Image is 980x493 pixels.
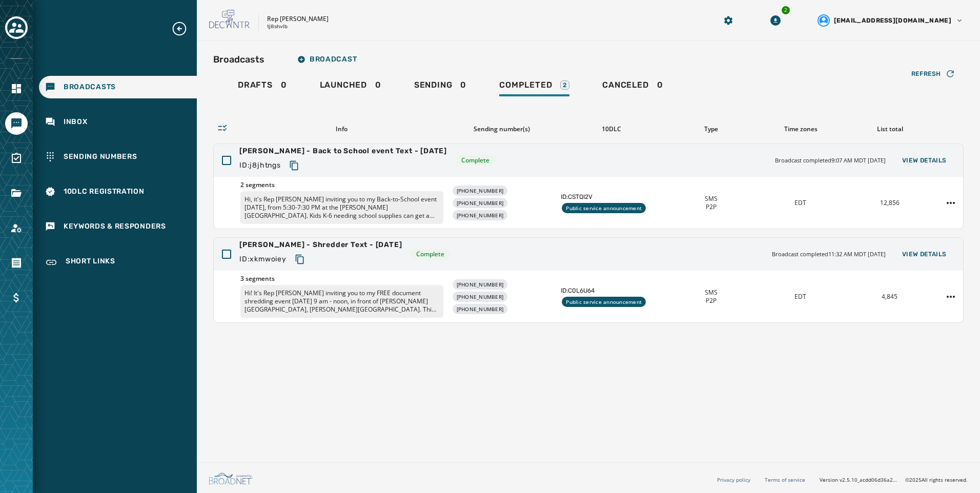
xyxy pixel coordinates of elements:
[289,49,365,70] button: Broadcast
[453,210,508,220] div: [PHONE_NUMBER]
[561,286,662,295] span: ID: C0L6U64
[416,250,444,258] span: Complete
[414,80,466,96] div: 0
[943,195,959,211] button: Klunk - Back to School event Text - 8-15-25 action menu
[5,252,28,274] a: Navigate to Orders
[267,15,329,23] p: Rep [PERSON_NAME]
[453,304,508,314] div: [PHONE_NUMBER]
[760,199,841,207] div: EDT
[943,289,959,305] button: Klunk - Shredder Text - 5-14-25 action menu
[902,250,947,258] span: View Details
[39,146,197,168] a: Navigate to Sending Numbers
[760,125,842,133] div: Time zones
[717,476,750,483] a: Privacy policy
[766,11,785,30] button: Download Menu
[902,156,947,165] span: View Details
[765,476,805,483] a: Terms of service
[320,80,381,96] div: 0
[911,70,941,78] span: Refresh
[719,11,738,30] button: Manage global settings
[240,275,443,283] span: 3 segments
[297,55,357,64] span: Broadcast
[5,16,28,39] button: Toggle account select drawer
[39,250,197,275] a: Navigate to Short Links
[561,193,662,201] span: ID: CSTQI2V
[560,80,569,90] div: 2
[5,77,28,100] a: Navigate to Home
[291,250,309,269] button: Copy text to clipboard
[320,80,367,90] span: Launched
[5,112,28,135] a: Navigate to Messaging
[705,289,718,297] span: SMS
[239,254,287,264] span: ID: xkmwoiey
[602,80,663,96] div: 0
[285,156,303,175] button: Copy text to clipboard
[64,187,145,197] span: 10DLC Registration
[849,125,931,133] div: List total
[238,80,273,90] span: Drafts
[453,198,508,208] div: [PHONE_NUMBER]
[39,76,197,98] a: Navigate to Broadcasts
[5,286,28,309] a: Navigate to Billing
[453,279,508,290] div: [PHONE_NUMBER]
[238,80,287,96] div: 0
[453,186,508,196] div: [PHONE_NUMBER]
[64,152,137,162] span: Sending Numbers
[562,297,646,307] div: Public service announcement
[820,476,897,484] span: Version
[894,247,955,261] button: View Details
[706,203,717,211] span: P2P
[239,146,447,156] span: [PERSON_NAME] - Back to School event Text - [DATE]
[760,293,841,301] div: EDT
[840,476,897,484] span: v2.5.10_acdd06d36a2d477687e21de5ea907d8c03850ae9
[39,215,197,238] a: Navigate to Keywords & Responders
[240,191,443,224] p: Hi, it's Rep [PERSON_NAME] inviting you to my Back-to-School event [DATE], from 5:30-7:30 PM at t...
[66,256,115,269] span: Short Links
[849,199,930,207] div: 12,856
[39,111,197,133] a: Navigate to Inbox
[39,180,197,203] a: Navigate to 10DLC Registration
[813,10,968,31] button: User settings
[5,147,28,170] a: Navigate to Surveys
[775,156,886,165] span: Broadcast completed 9:07 AM MDT [DATE]
[240,181,443,189] span: 2 segments
[602,80,648,90] span: Canceled
[834,16,951,25] span: [EMAIL_ADDRESS][DOMAIN_NAME]
[451,125,553,133] div: Sending number(s)
[594,75,671,98] a: Canceled0
[706,297,717,305] span: P2P
[670,125,752,133] div: Type
[64,82,116,92] span: Broadcasts
[781,5,791,15] div: 2
[5,182,28,204] a: Navigate to Files
[491,75,578,98] a: Completed2
[894,153,955,168] button: View Details
[267,23,288,31] p: tj8shvlb
[64,221,166,232] span: Keywords & Responders
[499,80,552,90] span: Completed
[905,476,968,483] span: © 2025 All rights reserved.
[562,203,646,213] div: Public service announcement
[461,156,489,165] span: Complete
[230,75,295,98] a: Drafts0
[171,20,196,37] button: Expand sub nav menu
[903,66,964,82] button: Refresh
[849,293,930,301] div: 4,845
[561,125,662,133] div: 10DLC
[453,292,508,302] div: [PHONE_NUMBER]
[414,80,453,90] span: Sending
[239,240,402,250] span: [PERSON_NAME] - Shredder Text - [DATE]
[240,125,443,133] div: Info
[64,117,88,127] span: Inbox
[5,217,28,239] a: Navigate to Account
[772,250,886,259] span: Broadcast completed 11:32 AM MDT [DATE]
[213,52,264,67] h2: Broadcasts
[240,285,443,318] p: Hi! It's Rep [PERSON_NAME] inviting you to my FREE document shredding event [DATE] 9 am - noon, i...
[312,75,390,98] a: Launched0
[705,195,718,203] span: SMS
[239,160,281,171] span: ID: j8jhtngs
[406,75,475,98] a: Sending0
